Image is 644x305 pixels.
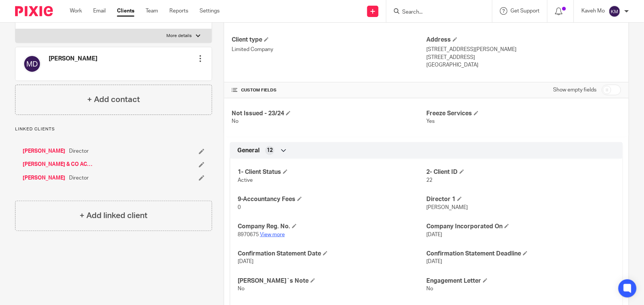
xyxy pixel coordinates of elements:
[426,205,468,210] span: [PERSON_NAME]
[238,195,426,203] h4: 9-Accountancy Fees
[238,250,426,258] h4: Confirmation Statement Date
[426,46,621,53] p: [STREET_ADDRESS][PERSON_NAME]
[426,54,621,61] p: [STREET_ADDRESS]
[237,147,260,155] span: General
[232,46,426,53] p: Limited Company
[23,161,95,168] a: [PERSON_NAME] & CO ACCOUNTANTS LIVERPOOL LIMITED
[232,119,238,124] span: No
[23,174,65,182] a: [PERSON_NAME]
[167,33,192,39] p: More details
[169,7,188,15] a: Reports
[238,168,426,176] h4: 1- Client Status
[260,232,285,237] a: View more
[200,7,220,15] a: Settings
[426,250,615,258] h4: Confirmation Statement Deadline
[23,55,41,73] img: svg%3E
[426,286,433,291] span: No
[23,147,65,155] a: [PERSON_NAME]
[609,5,621,17] img: svg%3E
[69,174,89,182] span: Director
[80,210,148,221] h4: + Add linked client
[426,168,615,176] h4: 2- Client ID
[232,87,426,93] h4: CUSTOM FIELDS
[426,61,621,69] p: [GEOGRAPHIC_DATA]
[15,6,53,16] img: Pixie
[426,119,435,124] span: Yes
[238,277,426,285] h4: [PERSON_NAME]`s Note
[117,7,134,15] a: Clients
[15,126,212,132] p: Linked clients
[426,232,442,237] span: [DATE]
[238,178,253,183] span: Active
[238,223,426,231] h4: Company Reg. No.
[69,147,89,155] span: Director
[49,55,97,63] h4: [PERSON_NAME]
[426,110,621,118] h4: Freeze Services
[426,195,615,203] h4: Director 1
[238,286,244,291] span: No
[426,36,621,44] h4: Address
[70,7,82,15] a: Work
[146,7,158,15] a: Team
[232,36,426,44] h4: Client type
[401,9,469,16] input: Search
[238,205,241,210] span: 0
[93,7,106,15] a: Email
[87,94,140,105] h4: + Add contact
[267,147,273,154] span: 12
[426,223,615,231] h4: Company Incorporated On
[581,7,605,15] p: Kaveh Mo
[232,110,426,118] h4: Not Issued - 23/24
[426,277,615,285] h4: Engagement Letter
[238,259,254,264] span: [DATE]
[553,86,596,94] label: Show empty fields
[510,8,539,14] span: Get Support
[426,259,442,264] span: [DATE]
[238,232,259,237] span: 8970675
[426,178,432,183] span: 22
